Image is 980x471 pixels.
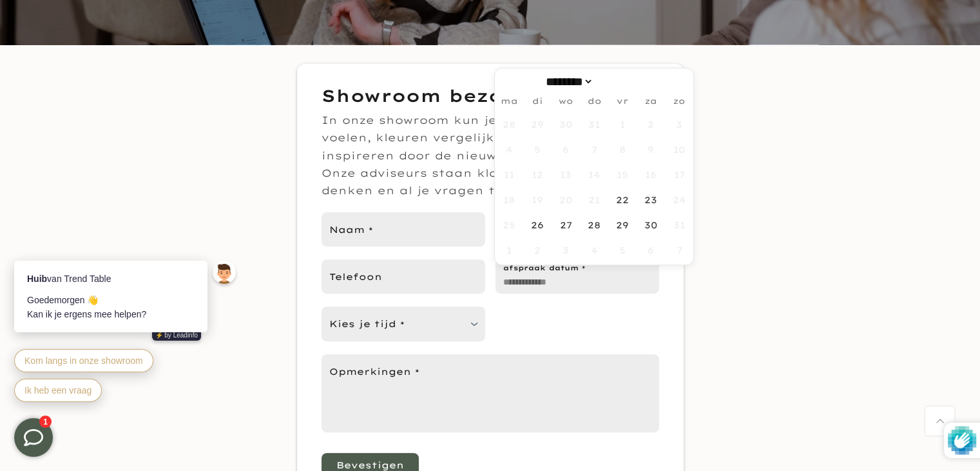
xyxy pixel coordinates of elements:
[610,162,635,187] span: augustus 15, 2025
[667,162,692,187] span: augustus 17, 2025
[925,406,954,436] a: Terug naar boven
[639,112,664,137] span: augustus 2, 2025
[525,162,550,187] span: augustus 12, 2025
[610,112,635,137] span: augustus 1, 2025
[322,112,659,165] p: In onze showroom kun je alle materialen voelen, kleuren vergelijken en je laten inspireren door d...
[322,165,659,199] p: Onze adviseurs staan klaar om met je mee te denken en al je vragen te beantwoorden.
[497,112,522,137] span: juli 28, 2025
[525,212,550,237] span: augustus 26, 2025
[582,212,607,237] span: augustus 28, 2025
[639,187,664,212] span: augustus 23, 2025
[525,137,550,162] span: augustus 5, 2025
[665,97,693,105] span: zo
[541,75,593,88] select: Month
[582,162,607,187] span: augustus 14, 2025
[639,237,664,263] span: september 6, 2025
[948,423,976,458] img: Beschermd door hCaptcha
[582,187,607,212] span: augustus 21, 2025
[608,97,637,105] span: vr
[667,137,692,162] span: augustus 10, 2025
[610,237,635,263] span: september 5, 2025
[497,162,522,187] span: augustus 11, 2025
[610,212,635,237] span: augustus 29, 2025
[580,97,608,105] span: do
[639,162,664,187] span: augustus 16, 2025
[497,212,522,237] span: augustus 25, 2025
[582,237,607,263] span: september 4, 2025
[553,237,579,263] span: september 3, 2025
[667,237,692,263] span: september 7, 2025
[667,187,692,212] span: augustus 24, 2025
[525,112,550,137] span: juli 29, 2025
[497,187,522,212] span: augustus 18, 2025
[497,137,522,162] span: augustus 4, 2025
[1,405,66,470] iframe: toggle-frame
[637,97,665,105] span: za
[667,212,692,237] span: augustus 31, 2025
[553,112,579,137] span: juli 30, 2025
[523,97,552,105] span: di
[497,237,522,263] span: september 1, 2025
[525,187,550,212] span: augustus 19, 2025
[639,137,664,162] span: augustus 9, 2025
[639,212,664,237] span: augustus 30, 2025
[610,137,635,162] span: augustus 8, 2025
[322,83,659,108] h3: Showroom bezoek inplannen
[552,97,580,105] span: wo
[553,187,579,212] span: augustus 20, 2025
[610,187,635,212] span: augustus 22, 2025
[582,137,607,162] span: augustus 7, 2025
[495,97,523,105] span: ma
[582,112,607,137] span: juli 31, 2025
[667,112,692,137] span: augustus 3, 2025
[525,237,550,263] span: september 2, 2025
[1,197,253,418] iframe: bot-iframe
[553,162,579,187] span: augustus 13, 2025
[553,137,579,162] span: augustus 6, 2025
[553,212,579,237] span: augustus 27, 2025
